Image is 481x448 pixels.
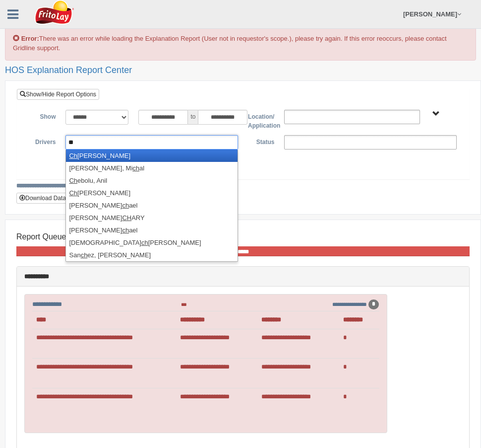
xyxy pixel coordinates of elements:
[5,5,476,61] div: There was an error while loading the Explanation Report (User not in requestor's scope.), please ...
[69,189,77,197] em: Ch
[24,110,60,122] label: Show
[188,110,198,125] span: to
[243,110,279,130] label: Location/ Application
[66,249,238,261] li: San ez, [PERSON_NAME]
[16,193,69,204] button: Download Data
[21,35,39,42] b: Error:
[66,174,238,187] li: ebolu, Anil
[122,214,131,222] em: CH
[81,251,88,259] em: ch
[141,239,148,246] em: ch
[24,135,60,147] label: Drivers
[132,164,139,172] em: ch
[66,236,238,249] li: [DEMOGRAPHIC_DATA] [PERSON_NAME]
[66,212,238,224] li: [PERSON_NAME] ARY
[243,135,279,147] label: Status
[66,187,238,199] li: [PERSON_NAME]
[66,224,238,236] li: [PERSON_NAME] ael
[69,177,77,184] em: Ch
[69,152,77,159] em: Ch
[66,199,238,212] li: [PERSON_NAME] ael
[16,232,470,241] h4: Report Queue Completion Progress:
[66,149,238,162] li: [PERSON_NAME]
[66,162,238,174] li: [PERSON_NAME], Mi al
[122,202,129,209] em: ch
[122,226,129,234] em: ch
[17,89,99,100] a: Show/Hide Report Options
[5,66,476,75] h2: HOS Explanation Report Center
